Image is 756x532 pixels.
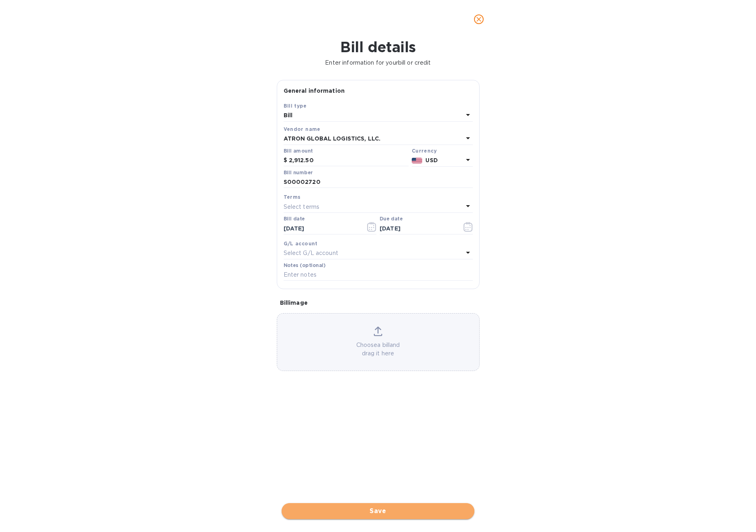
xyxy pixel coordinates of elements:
[284,222,360,234] input: Select date
[284,263,326,268] label: Notes (optional)
[380,222,456,234] input: Due date
[284,135,381,142] b: ATRON GLOBAL LOGISTICS, LLC.
[284,203,320,211] p: Select terms
[284,176,473,188] input: Enter bill number
[284,155,289,167] div: $
[425,157,437,163] b: USD
[284,249,338,257] p: Select G/L account
[6,39,750,55] h1: Bill details
[284,217,305,222] label: Bill date
[277,341,479,358] p: Choose a bill and drag it here
[412,158,423,163] img: USD
[288,506,468,516] span: Save
[284,103,307,109] b: Bill type
[284,269,473,281] input: Enter notes
[284,149,313,153] label: Bill amount
[284,194,301,200] b: Terms
[380,217,403,222] label: Due date
[284,126,321,132] b: Vendor name
[284,170,313,175] label: Bill number
[469,10,488,29] button: close
[289,155,409,167] input: $ Enter bill amount
[280,299,476,307] p: Bill image
[284,112,293,118] b: Bill
[282,503,474,519] button: Save
[284,241,318,247] b: G/L account
[284,88,345,94] b: General information
[6,59,750,67] p: Enter information for your bill or credit
[412,148,437,154] b: Currency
